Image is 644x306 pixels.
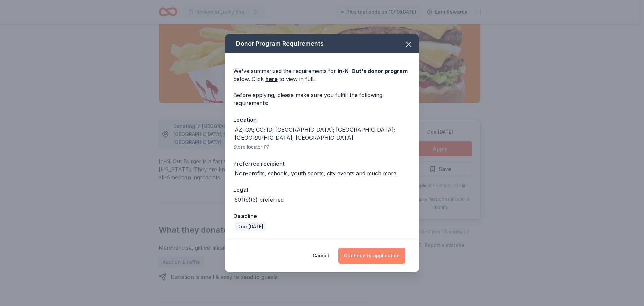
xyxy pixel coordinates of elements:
[338,68,408,74] span: In-N-Out 's donor program
[233,143,269,151] button: Store locator
[233,91,411,107] div: Before applying, please make sure you fulfill the following requirements:
[235,195,284,204] div: 501(c)(3) preferred
[233,115,411,124] div: Location
[225,34,419,53] div: Donor Program Requirements
[313,248,329,264] button: Cancel
[235,222,266,231] div: Due [DATE]
[338,248,405,264] button: Continue to application
[265,75,278,83] a: here
[233,185,411,194] div: Legal
[235,126,411,142] div: AZ; CA; CO; ID; [GEOGRAPHIC_DATA]; [GEOGRAPHIC_DATA]; [GEOGRAPHIC_DATA]; [GEOGRAPHIC_DATA]
[233,67,411,83] div: We've summarized the requirements for below. Click to view in full.
[233,212,411,220] div: Deadline
[233,159,411,168] div: Preferred recipient
[235,169,398,177] div: Non-profits, schools, youth sports, city events and much more.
